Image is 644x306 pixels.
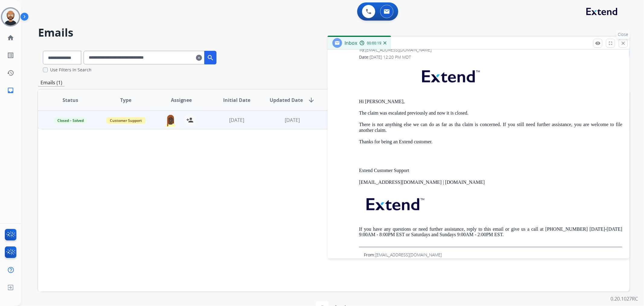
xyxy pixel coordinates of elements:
mat-icon: clear [196,54,202,61]
p: Hi [PERSON_NAME], [359,99,622,104]
span: [DATE] [229,117,244,123]
span: Assignee [171,96,192,104]
img: agent-avatar [165,114,177,127]
mat-icon: arrow_downward [308,96,315,104]
button: Close [619,39,628,48]
span: Type [120,96,131,104]
h2: Emails [38,27,630,39]
p: If you have any questions or need further assistance, reply to this email or give us a call at [P... [359,227,622,238]
mat-icon: history [7,69,14,76]
p: The claim was escalated previously and now it is closed. [359,110,622,116]
span: Initial Date [223,96,250,104]
span: 00:00:19 [367,41,381,46]
mat-icon: home [7,34,14,41]
span: [EMAIL_ADDRESS][DOMAIN_NAME] [365,47,431,53]
div: From: [364,252,622,258]
p: Extend Customer Support [359,168,622,173]
mat-icon: inbox [7,87,14,94]
span: Status [62,96,78,104]
img: extend.png [359,191,430,215]
span: Inbox [344,40,357,46]
img: avatar [2,8,19,25]
mat-icon: fullscreen [608,41,613,46]
label: Use Filters In Search [50,67,91,73]
span: Closed – Solved [54,117,87,124]
p: There is not anything else we can do as far as tha claim is concerned. If you still need further ... [359,122,622,133]
img: extend.png [415,63,486,87]
p: [EMAIL_ADDRESS][DOMAIN_NAME] | [DOMAIN_NAME] [359,180,622,185]
div: Date: [359,54,622,60]
p: Emails (1) [38,79,65,86]
div: To: [359,47,622,53]
p: Thanks for being an Extend customer. [359,139,622,145]
mat-icon: search [207,54,214,61]
span: [EMAIL_ADDRESS][DOMAIN_NAME] [375,252,442,258]
span: [DATE] 12:20 PM MDT [370,54,411,60]
span: Customer Support [106,117,146,124]
span: Updated Date [270,96,303,104]
p: 0.20.1027RC [610,295,638,302]
mat-icon: list_alt [7,52,14,59]
mat-icon: remove_red_eye [595,41,601,46]
span: [DATE] [285,117,300,123]
mat-icon: close [620,41,626,46]
p: Close [617,30,630,39]
mat-icon: person_add [186,116,194,124]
